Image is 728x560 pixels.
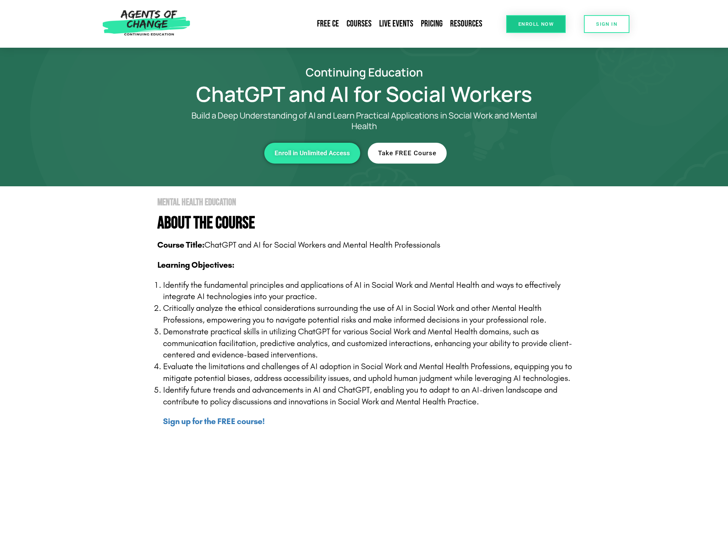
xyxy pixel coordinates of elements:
a: Enroll Now [506,15,566,33]
p: ChatGPT and AI for Social Workers and Mental Health Professionals [157,239,580,251]
p: Identify future trends and advancements in AI and ChatGPT, enabling you to adapt to an AI-driven ... [163,384,580,408]
b: Learning Objectives: [157,260,234,270]
a: Live Events [375,15,417,33]
p: Critically analyze the ethical considerations surrounding the use of AI in Social Work and other ... [163,303,580,326]
span: Enroll in Unlimited Access [275,150,350,156]
h2: Continuing Education [148,67,580,78]
nav: Menu [194,15,486,33]
b: Course Title: [157,240,204,250]
span: SIGN IN [596,22,617,27]
span: Enroll Now [518,22,554,27]
p: Evaluate the limitations and challenges of AI adoption in Social Work and Mental Health Professio... [163,361,580,384]
h4: About The Course [157,215,580,232]
h1: ChatGPT and AI for Social Workers [148,85,580,103]
p: Identify the fundamental principles and applications of AI in Social Work and Mental Health and w... [163,279,580,303]
a: Resources [446,15,486,33]
p: Build a Deep Understanding of AI and Learn Practical Applications in Social Work and Mental Health [178,110,550,131]
a: Take FREE Course [368,143,447,164]
a: SIGN IN [584,15,629,33]
span: Take FREE Course [378,150,436,156]
a: Courses [343,15,375,33]
a: Free CE [313,15,343,33]
a: Pricing [417,15,446,33]
a: Sign up for the FREE course! [163,416,265,426]
p: Demonstrate practical skills in utilizing ChatGPT for various Social Work and Mental Health domai... [163,326,580,361]
h2: Mental Health Education [157,198,580,207]
a: Enroll in Unlimited Access [264,143,360,164]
